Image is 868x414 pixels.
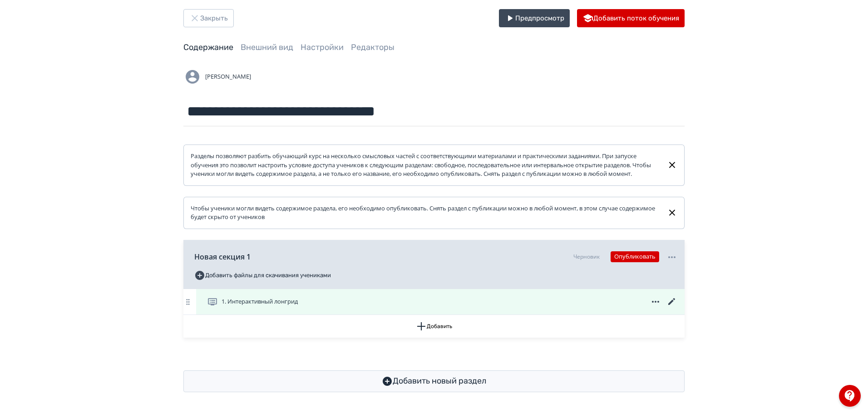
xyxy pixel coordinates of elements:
[222,297,298,306] span: 1. Интерактивный лонгрид
[183,315,685,338] button: Добавить
[205,72,251,81] span: [PERSON_NAME]
[577,9,685,27] button: Добавить поток обучения
[573,253,600,261] div: Черновик
[301,42,344,52] a: Настройки
[183,289,685,315] div: 1. Интерактивный лонгрид
[194,251,251,262] span: Новая секция 1
[351,42,395,52] a: Редакторы
[191,152,660,179] div: Разделы позволяют разбить обучающий курс на несколько смысловых частей с соответствующими материа...
[183,370,685,392] button: Добавить новый раздел
[499,9,570,27] button: Предпросмотр
[191,204,660,222] div: Чтобы ученики могли видеть содержимое раздела, его необходимо опубликовать. Снять раздел с публик...
[194,268,331,283] button: Добавить файлы для скачивания учениками
[183,9,234,27] button: Закрыть
[611,251,659,262] button: Опубликовать
[183,42,233,52] a: Содержание
[241,42,293,52] a: Внешний вид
